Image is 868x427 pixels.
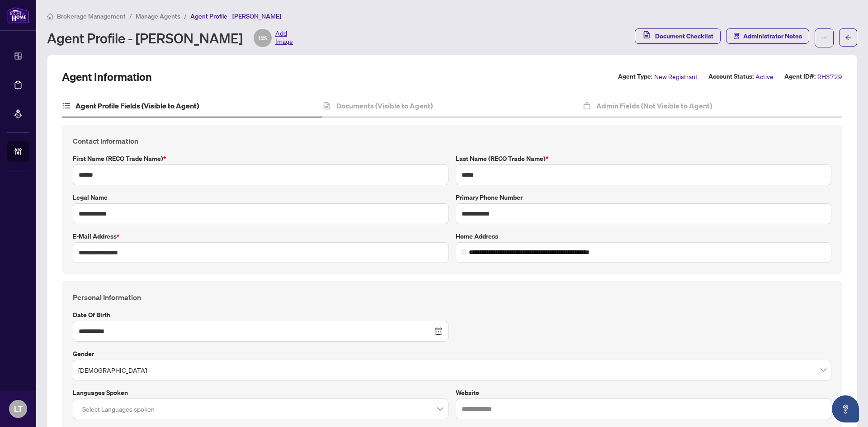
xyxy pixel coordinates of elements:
h2: Agent Information [62,70,152,84]
h4: Agent Profile Fields (Visible to Agent) [75,100,199,111]
label: Home Address [456,231,831,241]
label: Primary Phone Number [456,192,831,202]
span: Agent Profile - [PERSON_NAME] [190,12,281,20]
img: logo [7,7,29,23]
h4: Admin Fields (Not Visible to Agent) [596,100,712,111]
label: Agent Type: [618,71,652,82]
li: / [129,11,132,21]
button: Document Checklist [635,28,721,44]
button: Open asap [832,395,859,422]
h4: Personal Information [73,292,831,303]
label: Date of Birth [73,310,448,320]
span: Add Image [275,29,293,47]
span: home [47,13,53,19]
span: ellipsis [821,35,827,41]
label: E-mail Address [73,231,448,241]
span: Male [78,361,826,379]
label: Languages spoken [73,388,448,398]
span: Brokerage Management [57,12,126,20]
li: / [184,11,187,21]
span: Document Checklist [655,29,713,43]
span: solution [733,33,740,39]
span: Active [755,71,774,82]
h4: Documents (Visible to Agent) [336,100,433,111]
span: Manage Agents [136,12,180,20]
label: Agent ID#: [784,71,816,82]
label: Website [456,388,831,398]
span: New Registrant [654,71,698,82]
button: Administrator Notes [726,28,809,44]
img: search_icon [462,249,467,255]
span: Administrator Notes [743,29,802,43]
span: RH3729 [817,71,842,82]
label: Legal Name [73,192,448,202]
label: First Name (RECO Trade Name) [73,154,448,164]
span: LT [14,403,23,415]
span: arrow-left [845,34,851,41]
label: Gender [73,349,831,359]
label: Account Status: [708,71,754,82]
span: GS [259,33,267,43]
h4: Contact Information [73,136,831,146]
label: Last Name (RECO Trade Name) [456,154,831,164]
div: Agent Profile - [PERSON_NAME] [47,29,293,47]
